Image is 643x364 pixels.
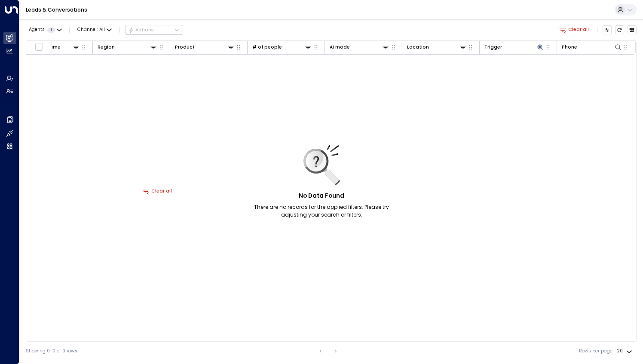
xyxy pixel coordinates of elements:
span: Refresh [615,25,625,35]
span: 1 [47,28,55,33]
span: Agents [29,28,45,32]
div: Phone [562,43,622,51]
div: Button group with a nested menu [125,25,183,35]
div: 20 [617,346,634,356]
div: # of people [252,43,312,51]
div: AI mode [330,43,350,51]
span: All [99,27,105,32]
div: Trigger [484,43,545,51]
div: Region [98,43,158,51]
div: AI mode [330,43,390,51]
div: # of people [252,43,282,51]
div: Product [175,43,235,51]
h5: No Data Found [299,192,344,200]
button: Clear all [557,25,592,34]
button: Actions [125,25,183,35]
div: Location [407,43,467,51]
span: Channel: [75,25,114,34]
button: Channel:All [75,25,114,34]
button: Clear all [140,187,175,196]
div: Actions [128,27,154,33]
label: Rows per page: [579,348,613,355]
span: Toggle select all [35,43,43,51]
button: Agents1 [26,25,64,34]
a: Leads & Conversations [26,6,87,13]
div: Phone [562,43,577,51]
button: Archived Leads [628,25,637,35]
div: Location [407,43,429,51]
div: Product [175,43,195,51]
p: There are no records for the applied filters. Please try adjusting your search or filters. [241,203,402,219]
div: Region [98,43,115,51]
button: Customize [603,25,612,35]
div: Trigger [484,43,502,51]
div: Showing 0-0 of 0 rows [26,348,77,355]
nav: pagination navigation [315,346,341,356]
